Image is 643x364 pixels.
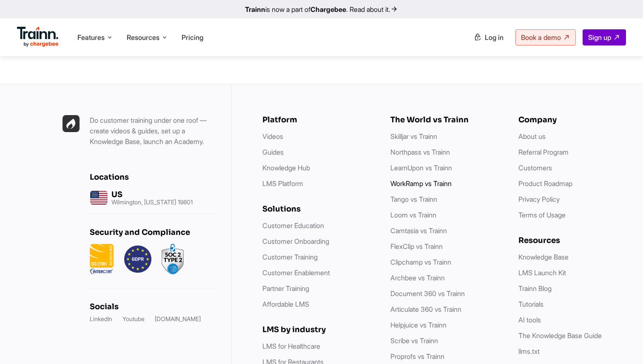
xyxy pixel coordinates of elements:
a: Archbee vs Trainn [390,274,445,282]
p: Wilmington, [US_STATE] 19801 [111,199,193,205]
b: Chargebee [310,5,346,14]
b: Trainn [245,5,265,14]
a: Northpass vs Trainn [390,148,450,156]
h6: LMS by industry [262,325,373,334]
a: About us [518,132,546,141]
a: Youtube [122,315,145,323]
a: Guides [262,148,284,156]
a: Helpjuice vs Trainn [390,321,447,329]
a: Sign up [583,29,626,45]
a: Book a demo [515,29,576,45]
a: Camtasia vs Trainn [390,226,447,235]
a: Log in [469,30,509,45]
a: LMS Launch Kit [518,268,566,277]
a: Loom vs Trainn [390,211,436,219]
span: Resources [127,33,159,42]
img: Trainn Logo [17,27,59,47]
a: Customer Education [262,221,324,230]
span: Log in [485,33,504,42]
a: Affordable LMS [262,300,309,308]
a: Clipchamp vs Trainn [390,258,451,266]
a: llms.txt [518,347,540,356]
a: The Knowledge Base Guide [518,331,602,340]
a: Product Roadmap [518,179,572,188]
h6: Platform [262,115,373,124]
a: LMS Platform [262,179,303,188]
h6: Locations [90,172,217,182]
a: Document 360 vs Trainn [390,289,465,298]
a: LinkedIn [90,315,112,323]
a: Videos [262,132,283,141]
img: GDPR.png [124,244,151,274]
a: Terms of Usage [518,211,566,219]
a: LMS for Healthcare [262,342,320,350]
h6: Company [518,115,629,124]
a: Articulate 360 vs Trainn [390,305,461,313]
a: Referral Program [518,148,569,156]
h6: Solutions [262,204,373,214]
h6: Resources [518,236,629,245]
a: Customer Onboarding [262,237,329,245]
a: Proprofs vs Trainn [390,352,444,361]
a: Tango vs Trainn [390,195,437,203]
a: AI tools [518,316,541,324]
a: Trainn Blog [518,284,552,293]
a: Customer Enablement [262,268,330,277]
a: Knowledge Hub [262,164,310,172]
a: Customer Training [262,253,318,261]
a: Partner Training [262,284,309,293]
a: Pricing [182,33,203,42]
span: Features [77,33,105,42]
h6: US [111,190,193,199]
a: [DOMAIN_NAME] [155,315,201,323]
img: ISO [90,244,114,274]
a: LearnUpon vs Trainn [390,164,452,172]
h6: The World vs Trainn [390,115,501,124]
img: us headquarters [90,189,108,207]
a: Skilljar vs Trainn [390,132,437,141]
span: Book a demo [521,33,561,42]
a: FlexClip vs Trainn [390,242,443,251]
img: Trainn | everything under one roof [63,115,80,132]
a: WorkRamp vs Trainn [390,179,452,188]
p: Do customer training under one roof — create videos & guides, set up a Knowledge Base, launch an ... [90,115,217,147]
a: Knowledge Base [518,253,569,261]
a: Customers [518,164,552,172]
a: Privacy Policy [518,195,560,203]
img: soc2 [162,244,184,274]
iframe: Chat Widget [600,323,643,364]
h6: Security and Compliance [90,228,217,237]
h6: Socials [90,302,217,311]
a: Tutorials [518,300,543,308]
a: Scribe vs Trainn [390,336,438,345]
span: Sign up [588,33,611,42]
